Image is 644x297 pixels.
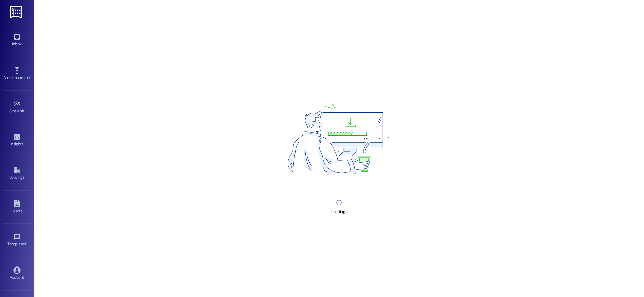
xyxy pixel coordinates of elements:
[10,6,24,18] img: ResiDesk Logo
[3,198,31,216] a: Leads
[3,231,31,250] a: Templates •
[331,208,346,215] div: Loading...
[3,164,31,183] a: Buildings
[3,98,31,116] a: Site Visit •
[3,31,31,49] a: Inbox
[23,141,24,145] span: •
[3,264,31,283] a: Account
[3,131,31,150] a: Insights •
[24,107,25,112] span: •
[26,241,27,245] span: •
[30,74,31,79] span: •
